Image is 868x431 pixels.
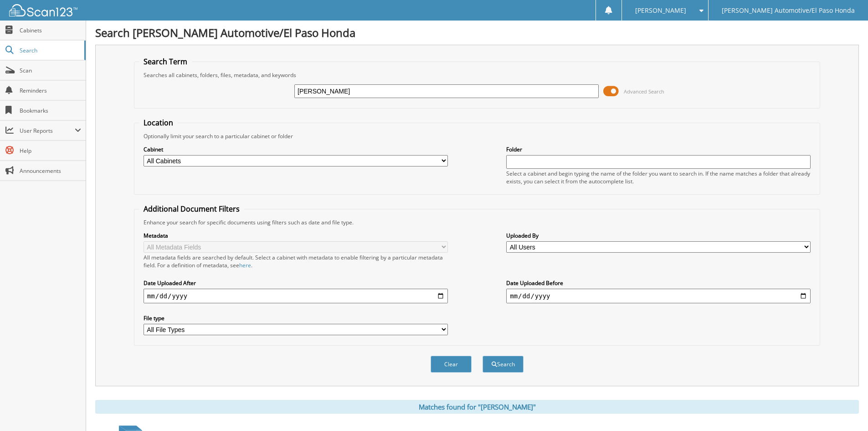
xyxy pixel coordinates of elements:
div: Optionally limit your search to a particular cabinet or folder [139,132,815,140]
label: Date Uploaded After [144,279,448,287]
legend: Location [139,118,178,128]
div: Matches found for "[PERSON_NAME]" [95,400,859,414]
span: User Reports [20,127,75,135]
a: here [239,261,251,269]
span: [PERSON_NAME] [635,8,686,13]
button: Search [483,356,524,373]
div: Searches all cabinets, folders, files, metadata, and keywords [139,71,815,79]
h1: Search [PERSON_NAME] Automotive/El Paso Honda [95,25,859,40]
input: end [506,289,811,303]
div: Select a cabinet and begin typing the name of the folder you want to search in. If the name match... [506,170,811,185]
label: Uploaded By [506,232,811,239]
span: Scan [20,67,81,74]
span: Announcements [20,167,81,175]
legend: Additional Document Filters [139,204,244,214]
img: scan123-logo-white.svg [9,4,77,16]
label: Cabinet [144,145,448,153]
span: Advanced Search [624,88,664,95]
input: start [144,289,448,303]
button: Clear [431,356,472,373]
span: Help [20,147,81,155]
span: Search [20,47,80,54]
div: Enhance your search for specific documents using filters such as date and file type. [139,218,815,226]
span: Bookmarks [20,107,81,114]
span: Reminders [20,87,81,94]
label: File type [144,314,448,322]
label: Metadata [144,232,448,239]
label: Date Uploaded Before [506,279,811,287]
div: All metadata fields are searched by default. Select a cabinet with metadata to enable filtering b... [144,254,448,269]
span: Cabinets [20,26,81,34]
legend: Search Term [139,57,192,67]
span: [PERSON_NAME] Automotive/El Paso Honda [722,8,855,13]
label: Folder [506,145,811,153]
